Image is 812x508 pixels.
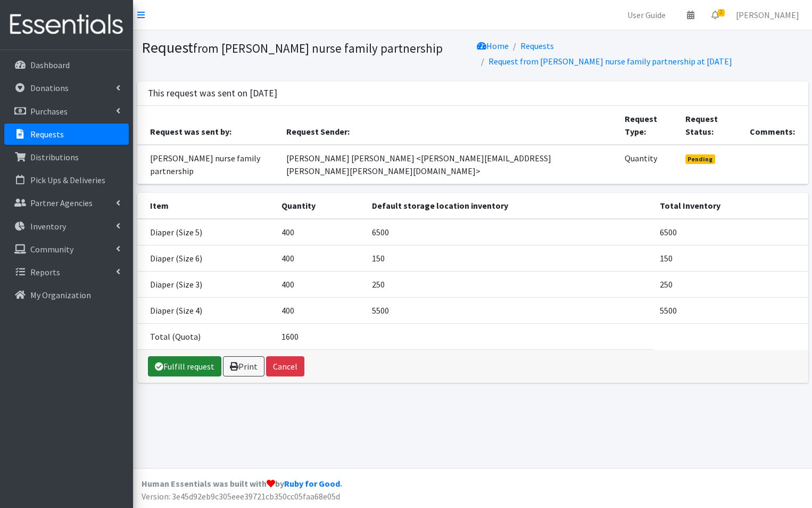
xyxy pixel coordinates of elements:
th: Request was sent by: [137,106,280,145]
th: Request Type: [618,106,678,145]
td: 1600 [275,323,366,349]
button: Cancel [266,356,304,376]
td: Diaper (Size 3) [137,271,275,297]
td: [PERSON_NAME] nurse family partnership [137,145,280,184]
p: Distributions [30,152,79,162]
th: Quantity [275,193,366,219]
small: from [PERSON_NAME] nurse family partnership [193,40,443,56]
td: 400 [275,245,366,271]
p: Partner Agencies [30,198,93,208]
td: 150 [366,245,654,271]
img: HumanEssentials [4,7,129,43]
p: Community [30,244,73,255]
a: Requests [520,40,554,51]
p: My Organization [30,290,91,300]
th: Item [137,193,275,219]
a: Purchases [4,101,129,122]
td: Total (Quota) [137,323,275,349]
td: 5500 [653,297,808,323]
p: Pick Ups & Deliveries [30,175,105,185]
a: User Guide [619,4,674,26]
td: Quantity [618,145,678,184]
td: 250 [653,271,808,297]
td: 400 [275,297,366,323]
td: 400 [275,271,366,297]
a: My Organization [4,284,129,306]
th: Request Status: [679,106,744,145]
a: Request from [PERSON_NAME] nurse family partnership at [DATE] [488,56,732,67]
a: Community [4,239,129,260]
a: 2 [703,4,727,26]
p: Inventory [30,221,66,232]
span: Pending [685,154,716,164]
th: Comments: [743,106,808,145]
a: [PERSON_NAME] [727,4,808,26]
h1: Request [142,38,469,57]
a: Donations [4,77,129,99]
th: Total Inventory [653,193,808,219]
td: Diaper (Size 6) [137,245,275,271]
a: Distributions [4,146,129,168]
td: 400 [275,219,366,245]
th: Request Sender: [280,106,618,145]
td: 250 [366,271,654,297]
a: Print [223,356,264,376]
a: Dashboard [4,54,129,76]
a: Fulfill request [148,356,221,376]
p: Donations [30,83,69,93]
a: Inventory [4,216,129,237]
td: 5500 [366,297,654,323]
span: 2 [718,9,725,17]
td: [PERSON_NAME] [PERSON_NAME] <[PERSON_NAME][EMAIL_ADDRESS][PERSON_NAME][PERSON_NAME][DOMAIN_NAME]> [280,145,618,184]
p: Reports [30,267,60,277]
p: Requests [30,129,64,140]
a: Pick Ups & Deliveries [4,169,129,191]
td: 150 [653,245,808,271]
h3: This request was sent on [DATE] [148,88,277,99]
a: Home [477,40,509,51]
td: Diaper (Size 4) [137,297,275,323]
p: Purchases [30,106,68,117]
td: 6500 [653,219,808,245]
th: Default storage location inventory [366,193,654,219]
a: Requests [4,124,129,145]
td: 6500 [366,219,654,245]
a: Ruby for Good [284,478,340,489]
a: Partner Agencies [4,192,129,214]
strong: Human Essentials was built with by . [142,478,342,489]
a: Reports [4,261,129,283]
td: Diaper (Size 5) [137,219,275,245]
span: Version: 3e45d92eb9c305eee39721cb350cc05faa68e05d [142,491,340,502]
p: Dashboard [30,60,70,70]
